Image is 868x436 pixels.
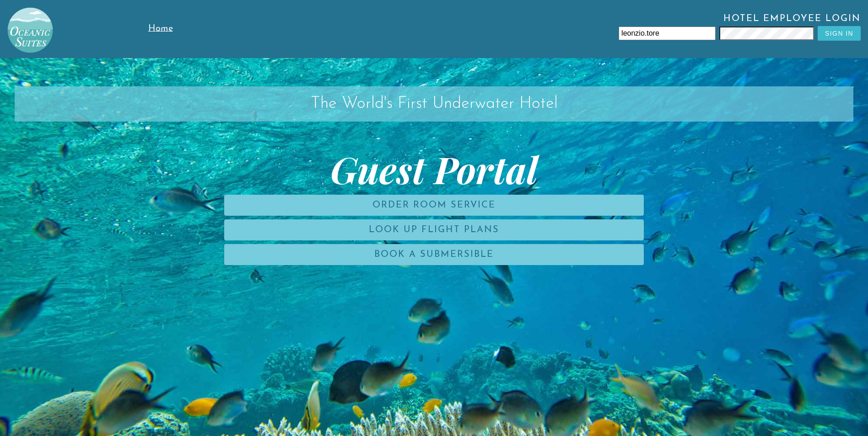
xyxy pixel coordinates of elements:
a: Look Up Flight Plans [224,219,644,240]
input: Username [619,27,716,40]
h2: The World's First Underwater Hotel [15,86,853,122]
span: Hotel Employee Login [217,14,861,26]
a: Book a Submersible [224,244,644,265]
span: Guest Portal [15,151,853,187]
a: Order Room Service [224,195,644,216]
span: Home [148,24,173,33]
button: Sign In [818,26,861,41]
